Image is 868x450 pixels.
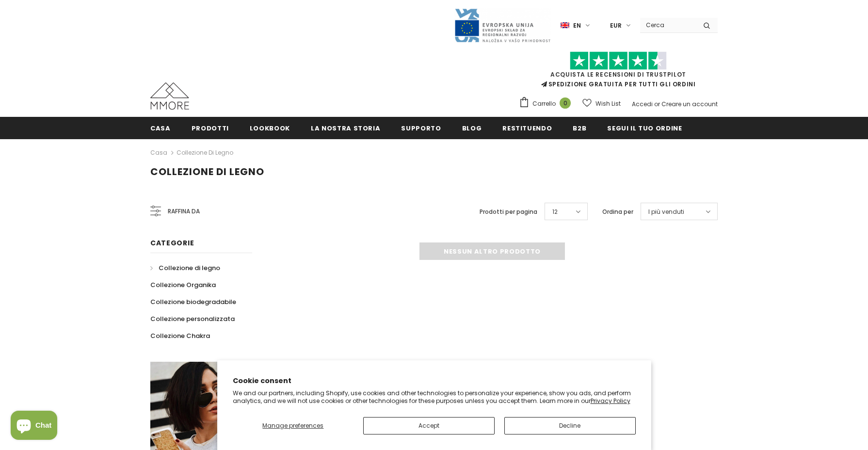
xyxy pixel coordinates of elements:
a: Segui il tuo ordine [607,117,682,139]
a: Acquista le recensioni di TrustPilot [550,70,686,79]
a: La nostra storia [311,117,380,139]
span: or [654,100,660,108]
h2: Cookie consent [233,376,636,386]
a: Javni Razpis [454,21,551,29]
a: Wish List [582,95,621,112]
a: Accedi [632,100,653,108]
span: Lookbook [250,124,290,133]
a: Collezione personalizzata [150,310,235,327]
a: Lookbook [250,117,290,139]
a: Collezione di legno [150,259,220,276]
a: Prodotti [192,117,229,139]
inbox-online-store-chat: Shopify online store chat [8,411,60,442]
a: B2B [573,117,586,139]
a: Collezione Organika [150,276,216,293]
a: Creare un account [661,100,718,108]
span: Collezione biodegradabile [150,297,236,306]
a: Privacy Policy [591,397,630,405]
label: Prodotti per pagina [480,207,537,217]
span: EUR [610,21,622,31]
label: Ordina per [602,207,633,217]
span: Collezione personalizzata [150,314,235,323]
p: We and our partners, including Shopify, use cookies and other technologies to personalize your ex... [233,389,636,404]
button: Accept [363,417,495,434]
span: supporto [401,124,441,133]
span: Prodotti [192,124,229,133]
input: Search Site [640,18,696,32]
span: Collezione Chakra [150,331,210,340]
span: 12 [552,207,558,217]
span: en [573,21,581,31]
img: Casi MMORE [150,82,189,110]
span: Collezione di legno [159,263,220,273]
a: Collezione Chakra [150,327,210,344]
button: Decline [504,417,636,434]
a: Carrello 0 [519,96,576,111]
img: i-lang-1.png [561,21,569,30]
span: Manage preferences [262,421,323,430]
span: SPEDIZIONE GRATUITA PER TUTTI GLI ORDINI [519,56,718,88]
a: Casa [150,147,167,159]
a: Restituendo [502,117,552,139]
span: Carrello [532,99,556,109]
span: Raffina da [168,206,200,217]
span: Casa [150,124,171,133]
span: Restituendo [502,124,552,133]
span: Segui il tuo ordine [607,124,682,133]
a: Blog [462,117,482,139]
a: supporto [401,117,441,139]
span: Blog [462,124,482,133]
span: I più venduti [648,207,684,217]
span: B2B [573,124,586,133]
span: 0 [560,97,571,109]
span: Wish List [595,99,621,109]
span: Categorie [150,238,194,248]
span: Collezione di legno [150,165,264,178]
img: Fidati di Pilot Stars [570,51,667,70]
a: Casa [150,117,171,139]
span: La nostra storia [311,124,380,133]
a: Collezione biodegradabile [150,293,236,310]
button: Manage preferences [233,417,354,434]
img: Javni Razpis [454,8,551,43]
span: Collezione Organika [150,280,216,289]
a: Collezione di legno [177,148,233,157]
